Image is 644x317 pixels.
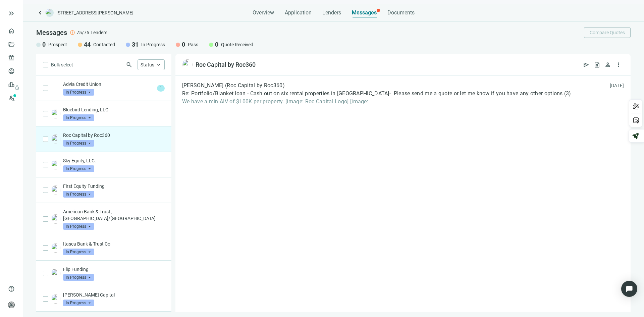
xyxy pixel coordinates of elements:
[602,59,613,70] button: person
[613,59,624,70] button: more_vert
[63,241,165,247] p: Itasca Bank & Trust Co
[156,62,162,68] span: keyboard_arrow_up
[132,41,139,49] span: 31
[621,281,637,297] div: Open Intercom Messenger
[157,85,165,92] span: 1
[63,249,94,255] span: In Progress
[322,9,341,16] span: Lenders
[63,300,94,306] span: In Progress
[51,269,60,278] img: e646f9a5-e618-4ef3-bd42-0ee78bc0bb46
[63,132,165,139] p: Roc Capital by Roc360
[253,9,274,16] span: Overview
[51,243,60,253] img: 830c4f51-3545-49b4-b6f0-6942848be7a1
[51,294,60,304] img: 5087584d-fefd-46dc-97f7-c476e6958ede
[63,140,94,147] span: In Progress
[610,82,624,89] div: [DATE]
[8,285,15,292] span: help
[196,61,256,69] div: Roc Capital by Roc360
[581,59,592,70] button: send
[36,29,67,37] span: Messages
[182,98,571,105] span: We have a min AIV of $100K per property. [image: Roc Capital Logo] [image:
[84,41,91,49] span: 44
[63,191,94,198] span: In Progress
[36,9,44,17] a: keyboard_arrow_left
[46,9,54,17] img: deal-logo
[63,106,165,113] p: Bluebird Lending, LLC.
[7,9,15,17] button: keyboard_double_arrow_right
[285,9,312,16] span: Application
[182,41,185,49] span: 0
[91,29,107,36] span: Lenders
[564,90,571,97] span: ( 3 )
[126,61,132,68] span: search
[51,135,60,144] img: 19db492d-1113-48bb-8388-2efa897785ce
[188,41,198,48] span: Pass
[584,27,631,38] button: Compare Quotes
[63,266,165,273] p: Flip Funding
[48,41,67,48] span: Prospect
[8,302,15,308] span: person
[63,274,94,281] span: In Progress
[63,165,94,172] span: In Progress
[352,9,377,16] span: Messages
[63,183,165,190] p: First Equity Funding
[51,214,60,224] img: a72a962e-034a-4256-841a-fceebe51802d
[182,59,193,70] img: 19db492d-1113-48bb-8388-2efa897785ce
[51,61,73,68] span: Bulk select
[141,41,165,48] span: In Progress
[63,81,154,88] p: Advia Credit Union
[63,208,165,222] p: American Bank & Trust , [GEOGRAPHIC_DATA]/[GEOGRAPHIC_DATA]
[594,61,600,68] span: request_quote
[182,82,285,89] span: [PERSON_NAME] (Roc Capital by Roc360)
[63,89,94,96] span: In Progress
[51,109,60,118] img: e2fa3a45-4203-48fd-9659-9ed415ad7aeb
[63,292,165,298] p: [PERSON_NAME] Capital
[76,29,89,36] span: 75/75
[51,160,60,169] img: 377619dc-c535-4fa7-8fb6-1b8e823e8f86
[182,90,563,97] span: Re: Portfolio/Blanket loan - Cash out on six rental properties in [GEOGRAPHIC_DATA]- Please send ...
[221,41,253,48] span: Quote Received
[583,61,590,68] span: send
[51,186,60,195] img: 1bbf5016-766f-4c77-b2c1-339b01d33ae7
[215,41,218,49] span: 0
[141,62,154,67] span: Status
[615,61,622,68] span: more_vert
[604,61,611,68] span: person
[592,59,602,70] button: request_quote
[63,223,94,230] span: In Progress
[93,41,115,48] span: Contacted
[42,41,46,49] span: 0
[56,9,133,16] span: [STREET_ADDRESS][PERSON_NAME]
[63,114,94,121] span: In Progress
[70,30,75,35] span: error
[63,157,165,164] p: Sky Equity, LLC.
[387,9,415,16] span: Documents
